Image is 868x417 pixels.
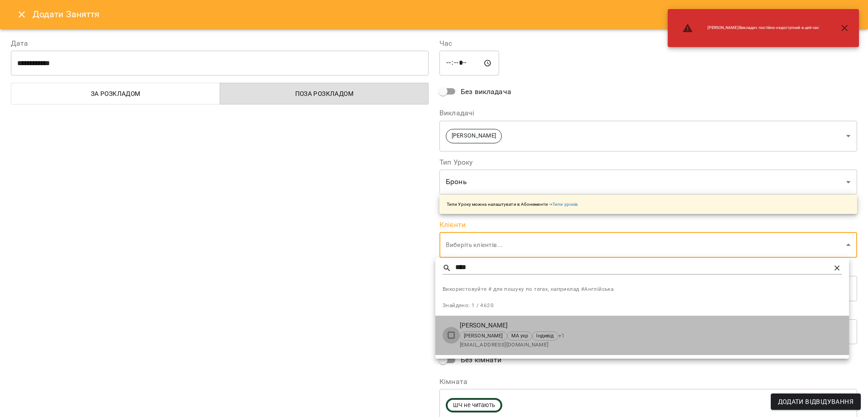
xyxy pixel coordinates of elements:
[508,332,532,340] span: МА укр
[675,19,826,37] li: [PERSON_NAME] : Викладач постійно недоступний в цей час
[460,341,842,350] span: [EMAIL_ADDRESS][DOMAIN_NAME]
[443,302,494,308] span: Знайдено: 1 / 4620
[460,321,842,330] p: [PERSON_NAME]
[558,332,565,341] span: + 1
[460,332,507,340] span: [PERSON_NAME]
[443,285,842,294] span: Використовуйте # для пошуку по тегах, наприклад #Англійська
[533,332,557,340] span: Індивід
